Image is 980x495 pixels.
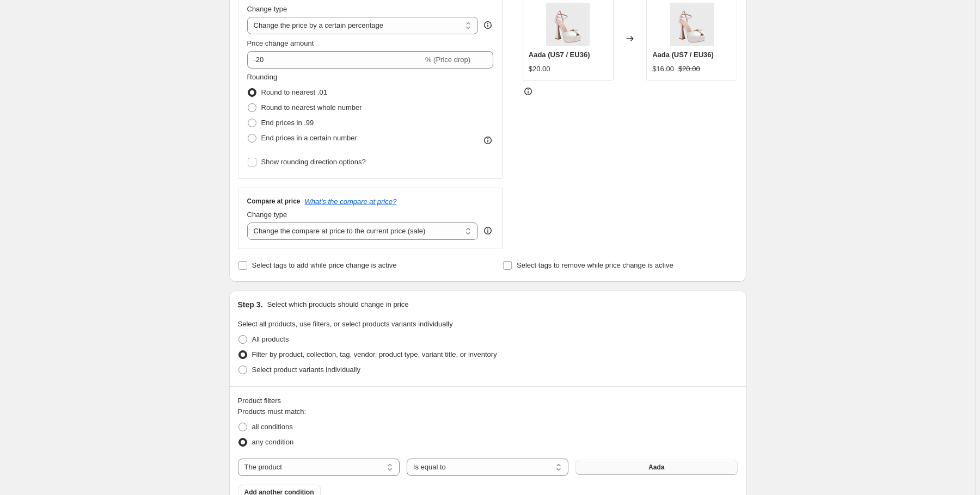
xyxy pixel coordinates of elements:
p: Select which products should change in price [267,299,408,310]
span: Rounding [247,73,278,81]
span: Show rounding direction options? [261,158,366,166]
h3: Compare at price [247,197,301,206]
span: Filter by product, collection, tag, vendor, product type, variant title, or inventory [252,350,497,358]
span: $20.00 [529,65,550,73]
span: Select all products, use filters, or select products variants individually [238,320,453,328]
span: Select tags to remove while price change is active [517,261,673,269]
img: Aada_80x.jpg [670,3,714,46]
div: Product filters [238,395,738,406]
span: Change type [247,211,287,219]
img: Aada_80x.jpg [546,3,590,46]
div: help [482,20,493,30]
span: Round to nearest .01 [261,88,327,96]
span: Aada (US7 / EU36) [529,51,590,59]
span: % (Price drop) [425,55,470,64]
span: Change type [247,5,287,13]
span: Aada [648,463,664,472]
input: -15 [247,51,423,69]
span: Round to nearest whole number [261,103,362,112]
span: Aada (US7 / EU36) [652,51,714,59]
span: all conditions [252,423,293,431]
span: Select product variants individually [252,366,360,374]
span: Products must match: [238,407,307,416]
span: $16.00 [652,65,674,73]
span: any condition [252,438,294,446]
span: Select tags to add while price change is active [252,261,397,269]
span: End prices in a certain number [261,134,357,142]
span: $20.00 [678,65,700,73]
span: Price change amount [247,39,314,47]
span: All products [252,335,289,343]
h2: Step 3. [238,299,263,310]
button: What's the compare at price? [305,197,397,206]
button: Aada [575,460,737,475]
span: End prices in .99 [261,119,314,127]
div: help [482,225,493,236]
